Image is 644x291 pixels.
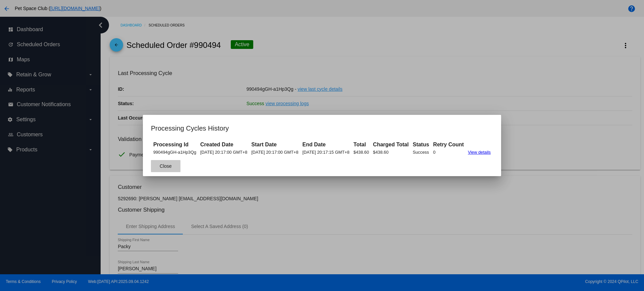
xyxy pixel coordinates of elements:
th: Start Date [250,141,300,148]
th: Processing Id [152,141,198,148]
a: View details [468,150,491,155]
td: 0 [431,149,466,155]
th: Retry Count [431,141,466,148]
th: Created Date [199,141,249,148]
span: Close [160,163,172,169]
th: End Date [301,141,351,148]
th: Status [411,141,431,148]
td: [DATE] 20:17:00 GMT+8 [250,149,300,155]
button: Close dialog [151,160,180,172]
th: Charged Total [371,141,410,148]
td: Success [411,149,431,155]
td: [DATE] 20:17:15 GMT+8 [301,149,351,155]
td: 990494gGH-a1Hp3Qg [152,149,198,155]
td: $438.60 [352,149,371,155]
h1: Processing Cycles History [151,123,493,134]
th: Total [352,141,371,148]
td: $438.60 [371,149,410,155]
td: [DATE] 20:17:00 GMT+8 [199,149,249,155]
